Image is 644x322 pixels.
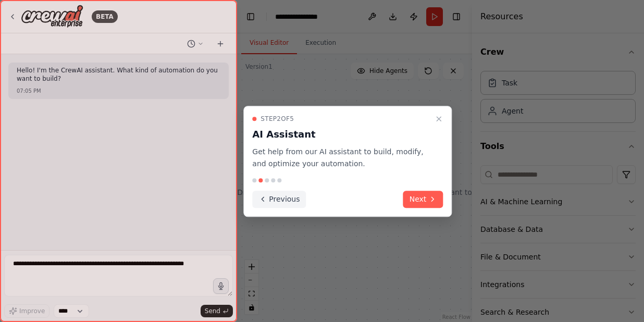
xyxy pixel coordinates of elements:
[252,191,306,208] button: Previous
[432,113,445,125] button: Close walkthrough
[403,191,443,208] button: Next
[261,115,294,123] span: Step 2 of 5
[243,9,258,24] button: Hide left sidebar
[252,127,430,142] h3: AI Assistant
[252,146,430,170] p: Get help from our AI assistant to build, modify, and optimize your automation.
